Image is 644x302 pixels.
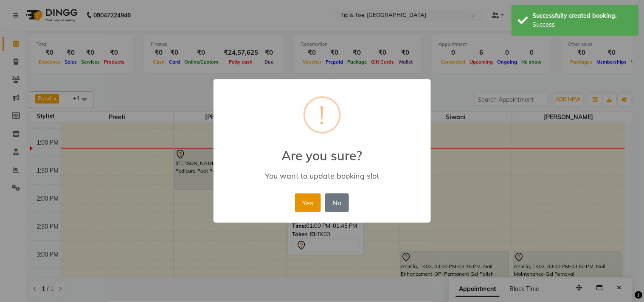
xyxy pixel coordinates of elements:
div: Success [533,20,633,29]
h2: Are you sure? [214,138,431,163]
button: Yes [295,193,321,212]
div: Successfully created booking. [533,11,633,20]
div: ! [319,98,325,132]
button: No [325,193,349,212]
div: You want to update booking slot [225,171,418,181]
